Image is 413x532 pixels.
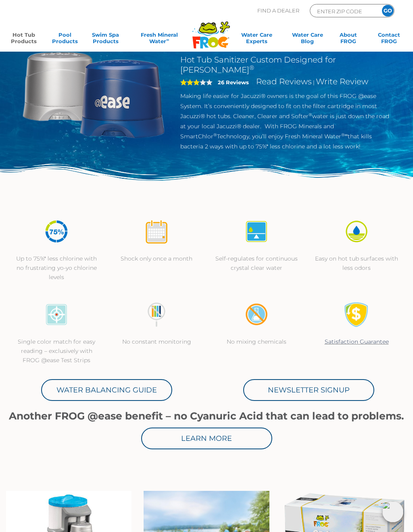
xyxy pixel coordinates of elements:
h2: Hot Tub Sanitizer Custom Designed for [PERSON_NAME] [180,55,394,75]
img: icon-atease-shock-once [144,219,169,244]
img: openIcon [382,501,403,522]
img: no-mixing1 [244,302,269,327]
a: Learn More [141,428,272,449]
p: Easy on hot tub surfaces with less odors [315,254,398,273]
span: 3 [180,79,200,86]
strong: 26 Reviews [218,79,249,86]
img: Sundance-cartridges-2.png [19,18,168,168]
a: Water Balancing Guide [41,379,172,401]
img: icon-atease-color-match [44,302,69,327]
a: Water CareBlog [292,31,323,48]
a: Hot TubProducts [8,31,40,48]
input: GO [382,5,394,17]
a: Read Reviews [256,77,312,86]
a: AboutFROG [332,31,364,48]
p: Up to 75%* less chlorine with no frustrating yo-yo chlorine levels [15,254,98,282]
p: Find A Dealer [257,4,299,17]
input: Zip Code Form [316,6,371,16]
img: icon-atease-self-regulates [244,219,269,244]
sup: ® [213,132,217,138]
a: Swim SpaProducts [90,31,121,48]
p: No mixing chemicals [215,337,298,346]
img: Satisfaction Guarantee Icon [344,302,369,327]
img: icon-atease-75percent-less [44,219,69,244]
a: Fresh MineralWater∞ [131,31,188,48]
p: Making life easier for Jacuzzi® owners is the goal of this FROG @ease System. It’s conveniently d... [180,91,394,152]
img: icon-atease-easy-on [344,219,369,244]
sup: ® [309,112,312,117]
p: Shock only once a month [115,254,198,263]
a: Write Review [316,77,368,86]
a: Satisfaction Guarantee [325,338,389,345]
span: | [313,79,315,86]
a: Water CareExperts [231,31,282,48]
sup: ∞ [166,38,169,42]
a: ContactFROG [373,31,405,48]
p: Self-regulates for continuous crystal clear water [215,254,298,273]
sup: ® [249,64,254,71]
img: no-constant-monitoring1 [144,302,169,327]
p: No constant monitoring [115,337,198,346]
a: Newsletter Signup [243,379,374,401]
a: PoolProducts [49,31,81,48]
h1: Another FROG @ease benefit – no Cyanuric Acid that can lead to problems. [6,410,407,421]
p: Single color match for easy reading – exclusively with FROG @ease Test Strips [15,337,98,365]
sup: ®∞ [341,132,348,138]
